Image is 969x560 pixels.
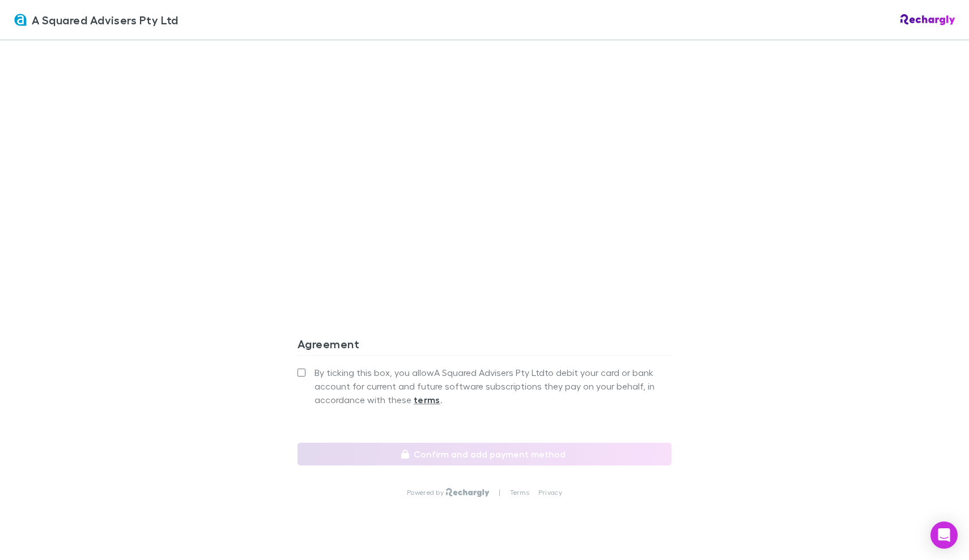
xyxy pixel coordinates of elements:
span: By ticking this box, you allow A Squared Advisers Pty Ltd to debit your card or bank account for ... [314,366,671,407]
strong: terms [414,394,440,405]
span: A Squared Advisers Pty Ltd [32,11,178,28]
a: Terms [510,488,529,497]
button: Confirm and add payment method [297,443,671,465]
h3: Agreement [297,337,671,355]
img: Rechargly Logo [446,488,490,497]
p: | [499,488,500,497]
div: Open Intercom Messenger [930,521,958,549]
img: Rechargly Logo [900,14,955,25]
img: A Squared Advisers Pty Ltd's Logo [14,13,27,27]
a: Privacy [538,488,562,497]
iframe: Secure address input frame [295,24,674,284]
p: Powered by [407,488,446,497]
